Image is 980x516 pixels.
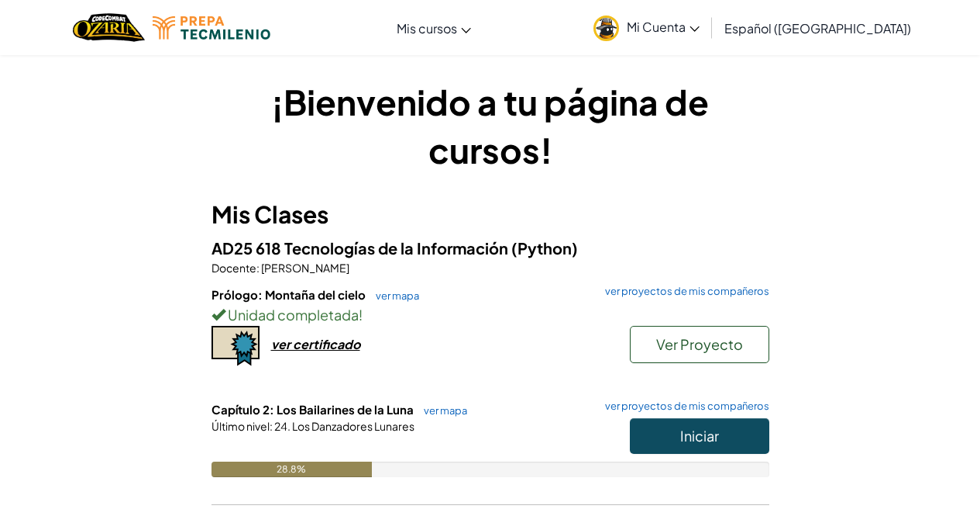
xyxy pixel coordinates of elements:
span: ! [359,306,363,324]
span: : [256,261,260,275]
img: avatar [593,16,619,41]
h1: ¡Bienvenido a tu página de cursos! [211,78,769,174]
a: ver mapa [416,404,467,417]
span: (Python) [511,238,578,258]
span: Mis cursos [397,20,457,36]
a: Mi Cuenta [586,3,707,52]
span: [PERSON_NAME] [260,261,349,275]
a: ver mapa [368,289,419,302]
span: Último nivel [211,419,270,433]
img: Tecmilenio logo [153,16,270,40]
span: Capítulo 2: Los Bailarines de la Luna [211,402,416,417]
span: Mi Cuenta [627,19,700,35]
img: certificate-icon.png [211,326,260,366]
a: Mis cursos [389,7,479,49]
button: Ver Proyecto [630,326,769,363]
span: Prólogo: Montaña del cielo [211,287,368,302]
span: 24. [273,419,291,433]
a: ver proyectos de mis compañeros [597,401,769,411]
span: Ver Proyecto [656,335,743,353]
span: AD25 618 Tecnologías de la Información [211,238,511,258]
img: Home [73,12,145,43]
a: ver certificado [211,336,360,352]
span: Español ([GEOGRAPHIC_DATA]) [724,20,911,36]
a: ver proyectos de mis compañeros [597,286,769,296]
h3: Mis Clases [211,197,769,232]
span: Iniciar [680,427,719,445]
a: Ozaria by CodeCombat logo [73,12,145,43]
div: 28.8% [211,462,372,477]
div: ver certificado [271,336,360,352]
button: Iniciar [630,418,769,454]
span: Unidad completada [225,306,359,324]
span: Docente [211,261,256,275]
a: Español ([GEOGRAPHIC_DATA]) [717,7,919,49]
span: : [270,419,273,433]
span: Los Danzadores Lunares [291,419,414,433]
